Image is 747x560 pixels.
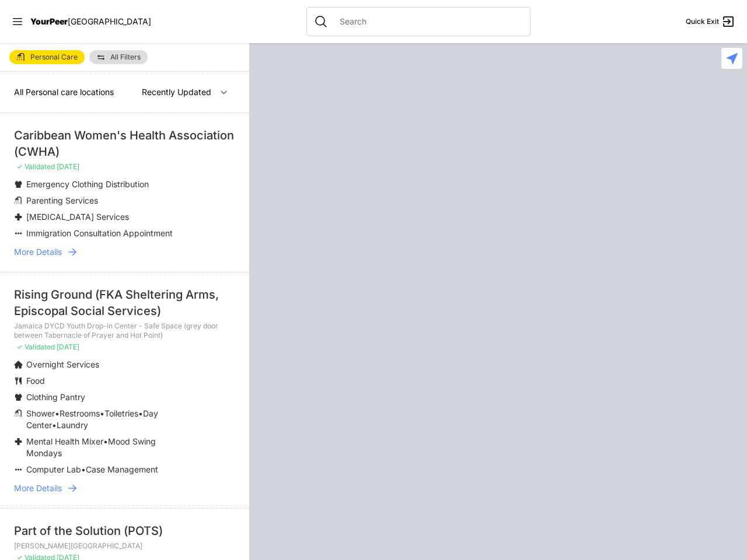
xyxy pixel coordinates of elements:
[14,523,235,539] div: Part of the Solution (POTS)
[26,179,149,189] span: Emergency Clothing Distribution
[81,464,86,474] span: •
[14,286,235,319] div: Rising Ground (FKA Sheltering Arms, Episcopal Social Services)
[16,342,55,351] span: ✓ Validated
[9,50,85,64] a: Personal Care
[86,464,158,474] span: Case Management
[686,15,735,29] a: Quick Exit
[26,464,81,474] span: Computer Lab
[26,212,129,222] span: [MEDICAL_DATA] Services
[14,246,235,258] a: More Details
[103,436,108,446] span: •
[55,408,60,418] span: •
[57,162,79,171] span: [DATE]
[14,482,62,494] span: More Details
[30,16,68,26] span: YourPeer
[57,420,88,430] span: Laundry
[14,87,114,97] span: All Personal care locations
[14,246,62,258] span: More Details
[26,408,55,418] span: Shower
[138,408,143,418] span: •
[14,482,235,494] a: More Details
[104,408,138,418] span: Toiletries
[52,420,57,430] span: •
[14,541,235,551] p: [PERSON_NAME][GEOGRAPHIC_DATA]
[26,195,98,205] span: Parenting Services
[30,54,78,61] span: Personal Care
[110,54,141,61] span: All Filters
[26,376,45,386] span: Food
[26,392,85,402] span: Clothing Pantry
[14,127,235,160] div: Caribbean Women's Health Association (CWHA)
[26,359,99,369] span: Overnight Services
[26,228,173,238] span: Immigration Consultation Appointment
[686,17,719,26] span: Quick Exit
[68,16,151,26] span: [GEOGRAPHIC_DATA]
[60,408,100,418] span: Restrooms
[100,408,104,418] span: •
[26,436,103,446] span: Mental Health Mixer
[89,50,148,64] a: All Filters
[57,342,79,351] span: [DATE]
[14,321,235,340] p: Jamaica DYCD Youth Drop-in Center - Safe Space (grey door between Tabernacle of Prayer and Hot Po...
[333,16,523,27] input: Search
[30,18,151,25] a: YourPeer[GEOGRAPHIC_DATA]
[16,162,55,171] span: ✓ Validated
